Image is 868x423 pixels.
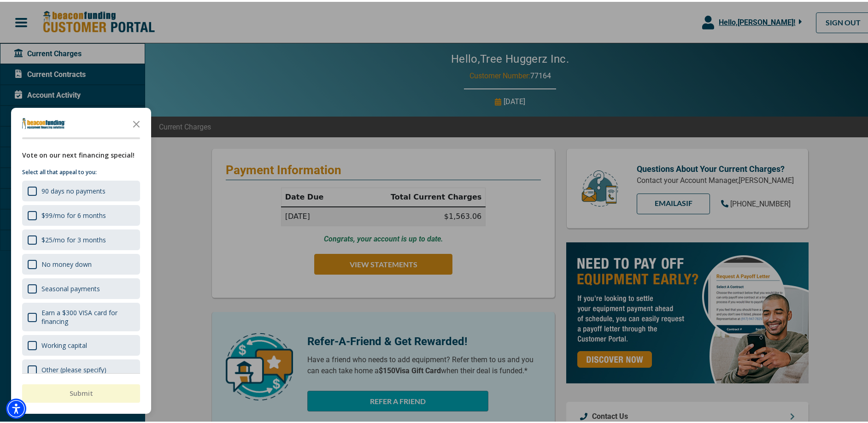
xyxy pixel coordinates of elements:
div: $99/mo for 6 months [41,209,106,218]
button: Submit [22,382,140,401]
div: No money down [22,252,140,273]
div: $25/mo for 3 months [41,234,106,242]
div: Working capital [41,339,87,348]
div: Working capital [22,333,140,354]
div: Other (please specify) [41,364,106,372]
div: Other (please specify) [22,358,140,378]
button: Close the survey [127,112,146,131]
div: Survey [11,106,151,412]
p: Select all that appeal to you: [22,166,140,175]
div: Vote on our next financing special! [22,148,140,159]
div: 90 days no payments [41,185,106,194]
div: Seasonal payments [22,276,140,297]
div: Accessibility Menu [6,397,26,417]
div: $99/mo for 6 months [22,203,140,224]
div: $25/mo for 3 months [22,228,140,248]
div: Seasonal payments [41,282,100,291]
div: Earn a $300 VISA card for financing [22,301,140,329]
div: Earn a $300 VISA card for financing [41,306,135,324]
img: Company logo [22,116,65,127]
div: No money down [41,258,92,267]
div: 90 days no payments [22,179,140,200]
